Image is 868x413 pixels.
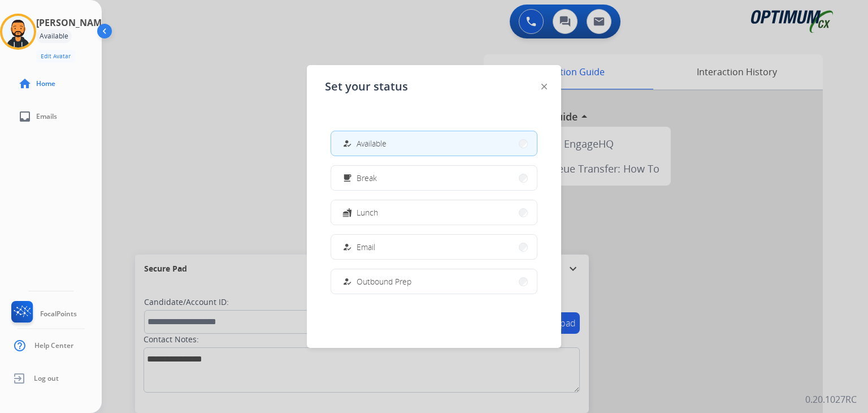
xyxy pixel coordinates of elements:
[34,341,73,350] span: Help Center
[36,29,72,43] div: Available
[36,16,110,29] h3: [PERSON_NAME]
[342,139,352,148] mat-icon: how_to_reg
[18,77,32,91] mat-icon: home
[9,301,77,327] a: FocalPoints
[357,137,387,149] span: Available
[36,50,75,63] button: Edit Avatar
[342,208,352,217] mat-icon: fastfood
[331,269,537,294] button: Outbound Prep
[357,276,411,287] span: Outbound Prep
[342,242,352,252] mat-icon: how_to_reg
[331,200,537,225] button: Lunch
[18,110,32,123] mat-icon: inbox
[331,131,537,156] button: Available
[357,206,378,218] span: Lunch
[325,79,408,94] span: Set your status
[34,374,59,383] span: Log out
[342,277,352,286] mat-icon: how_to_reg
[40,309,77,319] span: FocalPoints
[331,166,537,190] button: Break
[331,235,537,259] button: Email
[36,112,57,121] span: Emails
[342,173,352,183] mat-icon: free_breakfast
[357,172,377,184] span: Break
[2,16,34,48] img: avatar
[36,79,55,88] span: Home
[805,393,857,406] p: 0.20.1027RC
[357,241,375,253] span: Email
[541,84,547,89] img: close-button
